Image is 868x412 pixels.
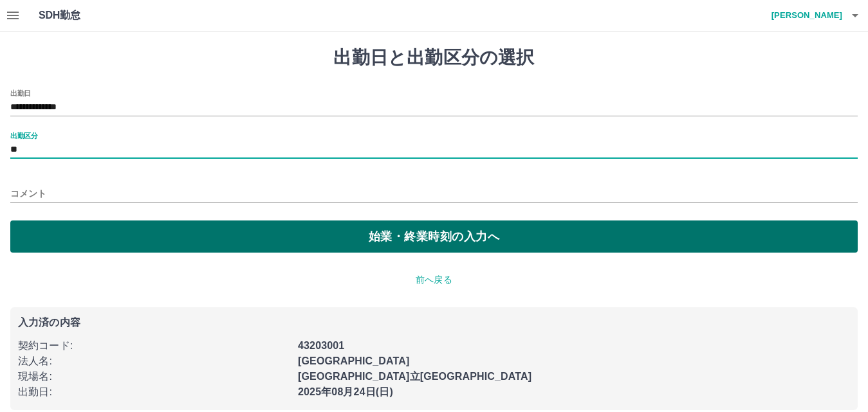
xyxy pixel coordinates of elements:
label: 出勤日 [10,88,31,98]
b: 43203001 [298,340,344,351]
p: 入力済の内容 [18,318,850,328]
b: 2025年08月24日(日) [298,386,393,397]
h1: 出勤日と出勤区分の選択 [10,47,858,69]
p: 出勤日 : [18,384,290,400]
b: [GEOGRAPHIC_DATA]立[GEOGRAPHIC_DATA] [298,371,531,382]
p: 契約コード : [18,338,290,354]
b: [GEOGRAPHIC_DATA] [298,355,410,366]
label: 出勤区分 [10,130,37,140]
p: 法人名 : [18,354,290,369]
p: 前へ戻る [10,273,858,287]
button: 始業・終業時刻の入力へ [10,220,858,253]
p: 現場名 : [18,369,290,384]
